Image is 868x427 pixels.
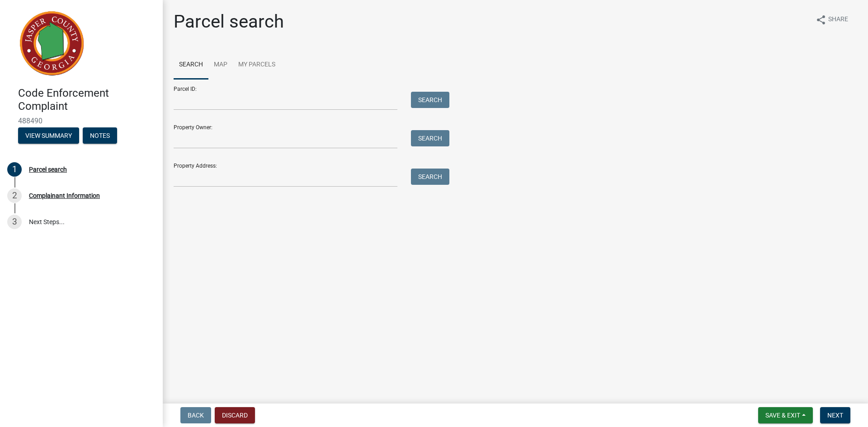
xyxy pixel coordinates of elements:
[411,130,449,146] button: Search
[816,14,826,25] i: share
[18,9,86,77] img: Jasper County, Georgia
[18,132,79,140] wm-modal-confirm: Summary
[233,51,281,80] a: My Parcels
[828,14,848,25] span: Share
[820,407,850,423] button: Next
[188,412,204,419] span: Back
[83,132,117,140] wm-modal-confirm: Notes
[7,215,22,229] div: 3
[215,407,255,423] button: Discard
[7,188,22,203] div: 2
[758,407,813,423] button: Save & Exit
[18,117,145,125] span: 488490
[7,162,22,177] div: 1
[174,11,284,33] h1: Parcel search
[29,166,67,173] div: Parcel search
[411,169,449,185] button: Search
[411,92,449,108] button: Search
[18,87,156,113] h4: Code Enforcement Complaint
[18,127,79,144] button: View Summary
[174,51,208,80] a: Search
[765,412,800,419] span: Save & Exit
[827,412,843,419] span: Next
[180,407,211,423] button: Back
[29,192,100,199] div: Complainant Information
[83,127,117,144] button: Notes
[808,11,855,28] button: shareShare
[208,51,233,80] a: Map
